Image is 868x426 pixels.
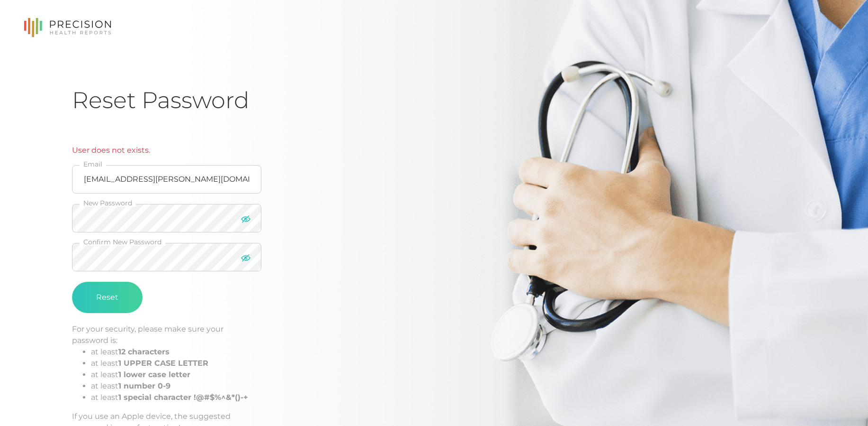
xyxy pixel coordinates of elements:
[72,86,796,114] h1: Reset Password
[91,358,261,369] li: at least
[118,381,170,390] b: 1 number 0-9
[118,347,170,356] b: 12 characters
[72,282,143,313] button: Reset
[91,346,261,358] li: at least
[118,359,208,368] b: 1 UPPER CASE LETTER
[91,380,261,392] li: at least
[118,393,248,402] b: 1 special character !@#$%^&*()-+
[91,369,261,380] li: at least
[72,165,261,194] input: Email
[91,392,261,403] li: at least
[118,370,190,379] b: 1 lower case letter
[72,145,261,156] p: User does not exists.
